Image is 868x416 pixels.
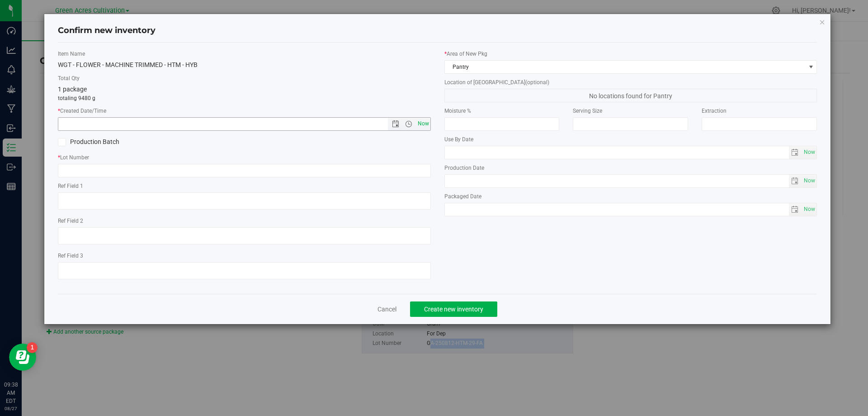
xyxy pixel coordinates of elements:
[573,107,688,115] label: Serving Size
[444,89,817,102] span: No locations found for Pantry
[789,146,802,159] span: select
[58,137,237,147] label: Production Batch
[789,203,802,216] span: select
[410,301,497,317] button: Create new inventory
[444,164,817,172] label: Production Date
[802,203,816,216] span: select
[444,135,817,143] label: Use By Date
[702,107,817,115] label: Extraction
[802,175,816,187] span: select
[58,153,431,162] label: Lot Number
[802,146,816,159] span: select
[58,94,431,102] p: totaling 9480 g
[444,78,817,86] label: Location of [GEOGRAPHIC_DATA]
[401,120,416,128] span: Open the time view
[444,50,817,58] label: Area of New Pkg
[415,117,431,130] span: Set Current date
[58,182,431,190] label: Ref Field 1
[444,192,817,201] label: Packaged Date
[789,175,802,187] span: select
[27,342,38,353] iframe: Resource center unread badge
[377,305,396,314] a: Cancel
[388,120,403,128] span: Open the date view
[424,306,483,313] span: Create new inventory
[802,174,817,187] span: Set Current date
[58,50,431,58] label: Item Name
[58,86,87,93] span: 1 package
[58,107,431,115] label: Created Date/Time
[58,60,431,70] div: WGT - FLOWER - MACHINE TRIMMED - HTM - HYB
[9,344,36,371] iframe: Resource center
[58,25,156,37] h4: Confirm new inventory
[58,217,431,225] label: Ref Field 2
[445,61,806,73] span: Pantry
[802,203,817,216] span: Set Current date
[525,79,549,86] span: (optional)
[58,252,431,260] label: Ref Field 3
[58,74,431,82] label: Total Qty
[802,146,817,159] span: Set Current date
[444,107,560,115] label: Moisture %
